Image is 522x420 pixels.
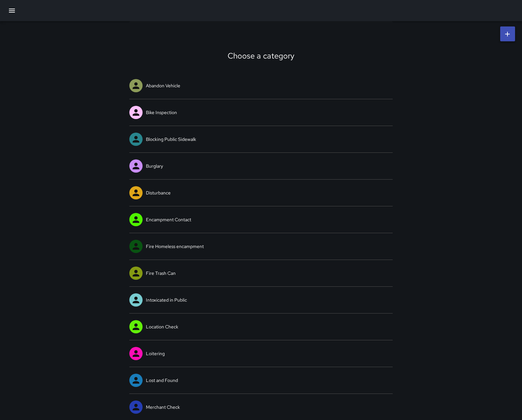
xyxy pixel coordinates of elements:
a: Disturbance [129,180,393,206]
a: Location Check [129,314,393,340]
div: Choose a category [138,51,385,61]
a: Encampment Contact [129,206,393,233]
a: Burglary [129,153,393,179]
a: Fire Homeless encampment [129,233,393,260]
a: Lost and Found [129,367,393,394]
a: Bike Inspection [129,99,393,126]
a: Intoxicated in Public [129,287,393,313]
a: Fire Trash Can [129,260,393,286]
a: Blocking Public Sidewalk [129,126,393,152]
a: Loitering [129,340,393,367]
a: Abandon Vehicle [129,72,393,99]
